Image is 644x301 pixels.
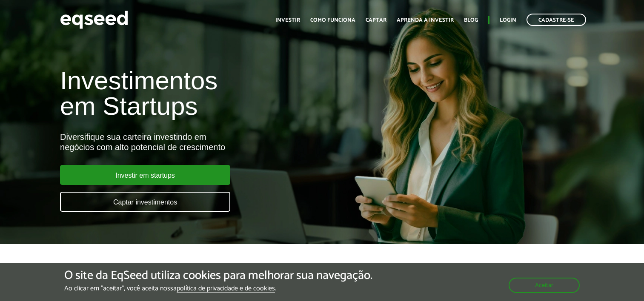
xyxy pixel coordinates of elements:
[527,14,586,26] a: Cadastre-se
[464,17,478,23] a: Blog
[60,165,230,185] a: Investir em startups
[64,269,372,282] h5: O site da EqSeed utiliza cookies para melhorar sua navegação.
[397,17,454,23] a: Aprenda a investir
[275,17,300,23] a: Investir
[60,68,369,119] h1: Investimentos em Startups
[60,9,128,31] img: EqSeed
[500,17,516,23] a: Login
[509,278,580,293] button: Aceitar
[177,285,275,292] a: política de privacidade e de cookies
[366,17,386,23] a: Captar
[60,132,369,152] div: Diversifique sua carteira investindo em negócios com alto potencial de crescimento
[64,284,372,292] p: Ao clicar em "aceitar", você aceita nossa .
[310,17,355,23] a: Como funciona
[60,192,230,212] a: Captar investimentos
